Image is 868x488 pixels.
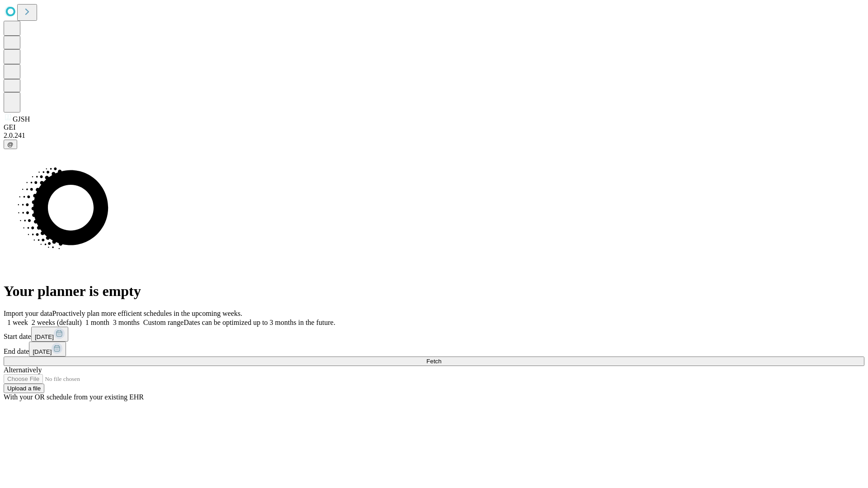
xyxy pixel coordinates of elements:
span: Dates can be optimized up to 3 months in the future. [184,319,335,326]
button: @ [4,140,17,149]
span: [DATE] [35,333,54,340]
h1: Your planner is empty [4,283,864,300]
div: Start date [4,327,864,342]
button: Fetch [4,357,864,366]
span: 3 months [113,319,140,326]
span: @ [7,141,14,148]
span: Custom range [143,319,184,326]
span: Alternatively [4,366,42,374]
span: GJSH [13,115,30,123]
button: [DATE] [29,342,66,357]
div: GEI [4,123,864,131]
span: Import your data [4,310,52,317]
button: Upload a file [4,384,44,393]
div: End date [4,342,864,357]
div: 2.0.241 [4,131,864,140]
span: 1 month [85,319,109,326]
span: With your OR schedule from your existing EHR [4,393,144,401]
span: [DATE] [33,348,52,355]
span: 2 weeks (default) [32,319,82,326]
span: Fetch [426,358,441,365]
span: Proactively plan more efficient schedules in the upcoming weeks. [52,310,242,317]
button: [DATE] [31,327,68,342]
span: 1 week [7,319,28,326]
